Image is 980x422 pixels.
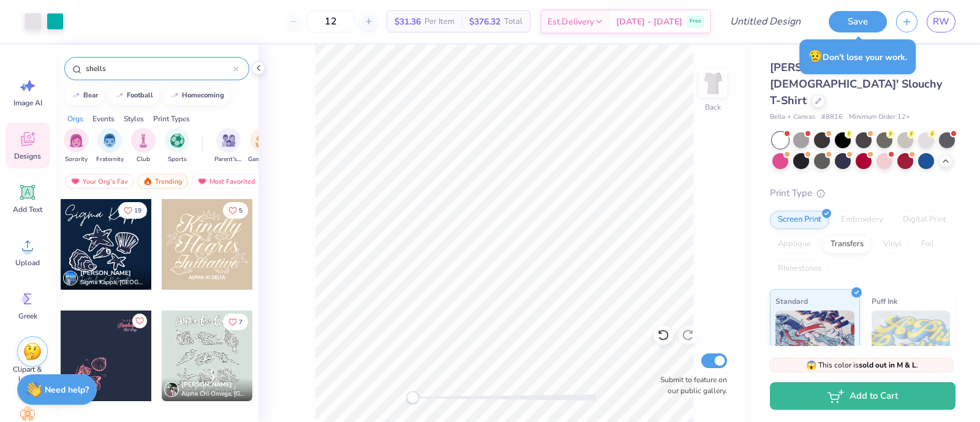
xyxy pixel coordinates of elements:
span: Bella + Canvas [770,112,815,122]
span: 7 [239,319,243,325]
button: filter button [248,128,276,164]
span: 19 [134,208,141,214]
div: filter for Sorority [64,128,88,164]
img: most_fav.gif [70,177,80,186]
div: filter for Parent's Weekend [214,128,243,164]
a: RW [927,11,956,32]
div: Digital Print [895,211,954,229]
span: 😥 [808,48,823,64]
button: Like [132,314,147,328]
span: Fraternity [96,155,124,164]
span: Est. Delivery [548,15,594,28]
span: Game Day [248,155,276,164]
span: Add Text [13,205,42,214]
span: [DATE] - [DATE] [616,15,682,28]
input: – – [307,10,355,32]
div: filter for Game Day [248,128,276,164]
div: Screen Print [770,211,829,229]
label: Submit to feature on our public gallery. [654,374,727,396]
img: Fraternity Image [103,134,116,148]
img: Club Image [137,134,150,148]
img: Parent's Weekend Image [222,134,236,148]
span: # 8816 [821,112,843,122]
button: homecoming [163,86,230,105]
div: Transfers [823,235,872,254]
div: Applique [770,235,819,254]
span: Puff Ink [872,295,897,307]
div: Vinyl [875,235,910,254]
div: Styles [124,113,144,124]
div: bear [83,92,98,99]
span: Greek [18,311,37,321]
div: Accessibility label [407,391,419,404]
span: Alpha Chi Omega, [GEOGRAPHIC_DATA][US_STATE] [181,390,247,399]
button: bear [64,86,104,105]
img: most_fav.gif [197,177,207,186]
span: Upload [15,258,40,268]
strong: sold out in M & L [859,360,916,370]
img: Back [701,71,725,96]
button: filter button [214,128,243,164]
div: homecoming [182,92,224,99]
strong: Need help? [45,384,89,396]
div: Your Org's Fav [65,174,134,189]
span: Designs [14,151,41,161]
span: RW [933,15,949,29]
img: Sorority Image [69,134,83,148]
span: Clipart & logos [7,364,48,384]
input: Try "Alpha" [85,62,233,75]
div: filter for Sports [165,128,189,164]
span: Free [690,17,701,26]
span: This color is . [806,360,918,371]
span: $31.36 [394,15,421,28]
img: Puff Ink [872,311,951,372]
div: Rhinestones [770,260,829,278]
button: football [108,86,159,105]
div: Trending [137,174,188,189]
button: filter button [64,128,88,164]
span: Total [504,15,522,28]
span: [PERSON_NAME] [181,380,232,389]
div: Print Types [153,113,190,124]
div: filter for Fraternity [96,128,124,164]
span: Sigma Kappa, [GEOGRAPHIC_DATA] [80,278,146,287]
span: Sorority [65,155,88,164]
button: filter button [165,128,189,164]
input: Untitled Design [720,9,810,34]
div: Embroidery [833,211,891,229]
span: [PERSON_NAME] + Canvas [DEMOGRAPHIC_DATA]' Slouchy T-Shirt [770,60,942,108]
img: Game Day Image [255,134,269,148]
div: Foil [913,235,942,254]
img: trending.gif [143,177,153,186]
div: filter for Club [131,128,156,164]
div: football [127,92,153,99]
img: trend_line.gif [170,92,179,99]
button: Like [223,314,248,330]
div: Most Favorited [192,174,261,189]
div: Print Type [770,186,956,200]
img: trend_line.gif [71,92,81,99]
span: Image AI [13,98,42,108]
button: filter button [96,128,124,164]
span: 5 [239,208,243,214]
span: [PERSON_NAME] [80,269,131,277]
span: Sports [168,155,187,164]
button: Like [118,202,147,219]
div: Orgs [67,113,83,124]
button: filter button [131,128,156,164]
span: 😱 [806,360,816,371]
div: Don’t lose your work. [799,39,916,74]
div: Events [92,113,115,124]
img: trend_line.gif [115,92,124,99]
span: Per Item [424,15,454,28]
span: Standard [775,295,808,307]
img: Sports Image [170,134,184,148]
span: Minimum Order: 12 + [849,112,910,122]
button: Add to Cart [770,382,956,410]
button: Like [223,202,248,219]
div: Back [705,102,721,113]
span: Parent's Weekend [214,155,243,164]
span: $376.32 [469,15,500,28]
button: Save [829,11,887,32]
img: Standard [775,311,854,372]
